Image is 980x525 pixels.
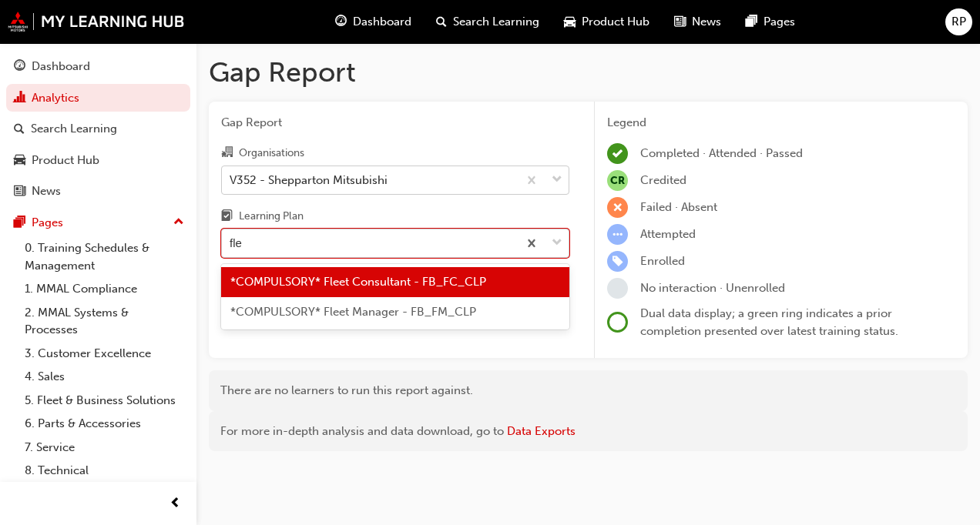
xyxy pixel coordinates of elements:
a: 5. Fleet & Business Solutions [18,389,190,413]
h1: Gap Report [209,55,968,89]
span: down-icon [552,233,562,253]
div: Pages [32,214,63,232]
a: Dashboard [6,52,190,81]
button: DashboardAnalyticsSearch LearningProduct HubNews [6,49,190,209]
span: learningRecordVerb_COMPLETE-icon [607,143,628,164]
span: *COMPULSORY* Fleet Consultant - FB_FC_CLP [230,275,486,289]
span: Dual data display; a green ring indicates a prior completion presented over latest training status. [640,306,898,338]
span: learningRecordVerb_FAIL-icon [607,197,628,218]
span: down-icon [552,170,562,190]
a: News [6,177,190,206]
span: learningplan-icon [221,210,233,224]
span: Product Hub [582,13,649,31]
span: car-icon [14,154,25,168]
a: 7. Service [18,436,190,460]
span: Failed · Absent [640,200,717,214]
a: 1. MMAL Compliance [18,277,190,301]
span: search-icon [14,122,25,136]
span: search-icon [436,12,447,32]
span: guage-icon [335,12,347,32]
input: Learning Plan [230,236,243,249]
a: Product Hub [6,146,190,175]
span: organisation-icon [221,146,233,160]
div: Dashboard [32,58,90,75]
div: Learning Plan [239,209,304,224]
span: News [692,13,721,31]
span: No interaction · Unenrolled [640,281,785,295]
a: search-iconSearch Learning [424,6,552,38]
div: Organisations [239,145,304,161]
span: Enrolled [640,254,685,268]
a: 4. Sales [18,365,190,389]
button: Pages [6,209,190,237]
a: car-iconProduct Hub [552,6,662,38]
span: pages-icon [14,216,25,230]
span: pages-icon [746,12,757,32]
span: prev-icon [169,494,181,513]
span: null-icon [607,170,628,191]
span: news-icon [14,185,25,199]
a: Search Learning [6,115,190,143]
a: Analytics [6,84,190,112]
span: guage-icon [14,60,25,74]
span: chart-icon [14,92,25,105]
span: Credited [640,173,686,187]
img: mmal [8,12,185,32]
a: news-iconNews [662,6,733,38]
a: 0. Training Schedules & Management [18,236,190,277]
span: up-icon [173,212,184,232]
div: Search Learning [31,120,117,138]
a: 6. Parts & Accessories [18,412,190,436]
span: Dashboard [353,13,411,31]
button: RP [945,8,972,35]
div: Product Hub [32,152,99,169]
a: Data Exports [507,424,576,438]
span: news-icon [674,12,686,32]
span: Pages [764,13,795,31]
a: 8. Technical [18,459,190,483]
span: learningRecordVerb_NONE-icon [607,278,628,299]
a: 2. MMAL Systems & Processes [18,301,190,342]
span: RP [951,13,966,31]
span: Gap Report [221,114,569,132]
div: There are no learners to run this report against. [209,370,968,411]
div: For more in-depth analysis and data download, go to [220,423,956,440]
span: Completed · Attended · Passed [640,146,803,160]
span: Search Learning [453,13,539,31]
div: News [32,182,61,200]
a: guage-iconDashboard [323,6,424,38]
span: learningRecordVerb_ENROLL-icon [607,251,628,272]
div: Legend [607,114,955,132]
a: 3. Customer Excellence [18,342,190,366]
span: *COMPULSORY* Fleet Manager - FB_FM_CLP [230,305,476,319]
span: Attempted [640,227,696,241]
span: car-icon [564,12,576,32]
span: learningRecordVerb_ATTEMPT-icon [607,224,628,245]
div: V352 - Shepparton Mitsubishi [230,171,388,189]
a: pages-iconPages [733,6,807,38]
